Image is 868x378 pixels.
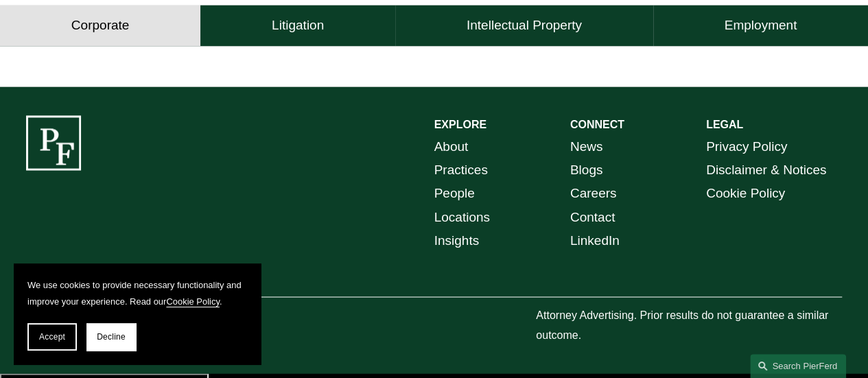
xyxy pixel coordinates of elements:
p: Attorney Advertising. Prior results do not guarantee a similar outcome. [536,305,842,345]
a: People [434,182,475,205]
a: About [434,135,469,158]
a: Careers [570,182,617,205]
a: Disclaimer & Notices [706,158,826,182]
a: Cookie Policy [706,182,785,205]
span: Decline [97,332,126,342]
a: Insights [434,229,480,252]
h4: Intellectual Property [467,18,582,34]
h4: Employment [724,18,797,34]
a: Search this site [750,354,846,378]
p: We use cookies to provide necessary functionality and improve your experience. Read our . [27,277,247,309]
strong: EXPLORE [434,119,486,130]
strong: CONNECT [570,119,624,130]
a: Locations [434,206,490,229]
button: Decline [86,323,136,351]
section: Cookie banner [14,263,261,364]
a: Blogs [570,158,603,182]
span: Accept [39,332,65,342]
h4: Corporate [71,18,130,34]
strong: LEGAL [706,119,743,130]
button: Accept [27,323,77,351]
a: News [570,135,603,158]
a: Privacy Policy [706,135,787,158]
a: Cookie Policy [166,296,220,307]
a: LinkedIn [570,229,620,252]
a: Practices [434,158,488,182]
a: Contact [570,206,615,229]
h4: Litigation [272,18,324,34]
